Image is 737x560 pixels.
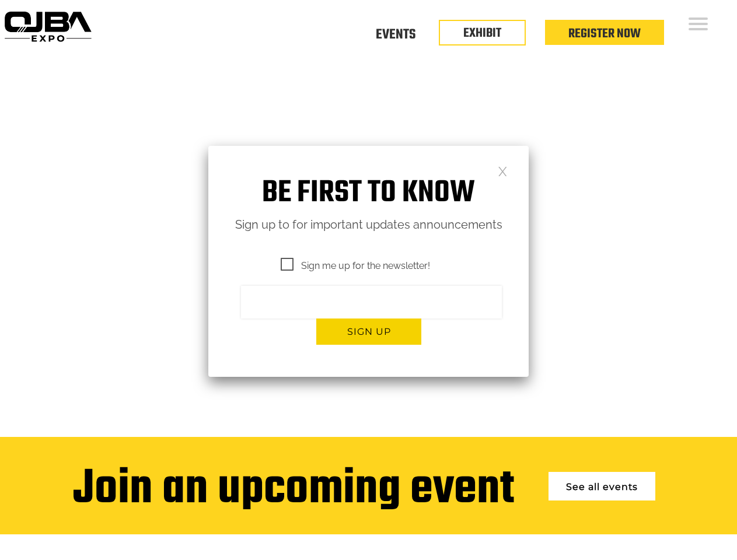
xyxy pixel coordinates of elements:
[498,166,508,176] a: Close
[549,472,655,501] a: See all events
[568,24,641,44] a: Register Now
[73,463,514,517] div: Join an upcoming event
[208,175,529,212] h1: Be first to know
[463,23,501,43] a: EXHIBIT
[281,258,430,273] span: Sign me up for the newsletter!
[208,215,529,235] p: Sign up to for important updates announcements
[316,318,421,345] button: Sign up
